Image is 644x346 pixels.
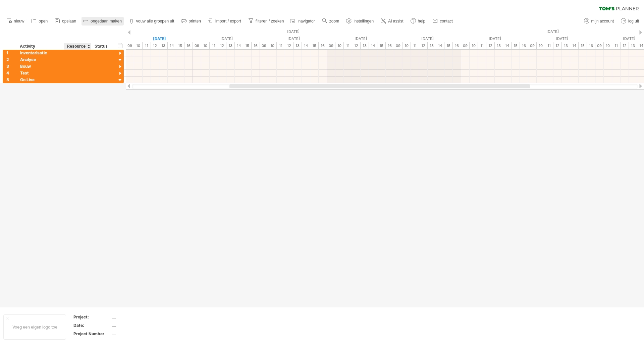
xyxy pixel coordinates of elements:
[14,19,24,23] span: nieuw
[247,17,286,26] a: filteren / zoeken
[411,42,419,49] div: 11
[604,42,612,49] div: 10
[386,42,394,49] div: 16
[193,35,260,42] div: donderdag, 28 Augustus 2025
[206,17,243,26] a: import / export
[20,56,60,63] div: Analyse
[628,19,639,23] span: log uit
[126,35,193,42] div: woensdag, 27 Augustus 2025
[298,19,315,23] span: navigator
[409,17,428,26] a: help
[495,42,503,49] div: 13
[260,35,327,42] div: vrijdag, 29 Augustus 2025
[293,42,302,49] div: 13
[5,17,26,26] a: nieuw
[329,19,339,23] span: zoom
[20,70,60,76] div: Test
[310,42,319,49] div: 15
[377,42,386,49] div: 15
[520,42,528,49] div: 16
[431,17,455,26] a: contact
[545,42,553,49] div: 11
[193,42,201,49] div: 09
[252,42,260,49] div: 16
[3,314,66,340] div: Voeg een eigen logo toe
[587,42,595,49] div: 16
[112,331,168,337] div: ....
[629,42,637,49] div: 13
[20,50,60,56] div: inventarisatie
[268,42,277,49] div: 10
[612,42,621,49] div: 11
[127,17,176,26] a: vouw alle groepen uit
[159,42,168,49] div: 13
[112,323,168,328] div: ....
[6,70,16,76] div: 4
[394,42,402,49] div: 09
[595,42,604,49] div: 09
[95,43,109,50] div: Status
[53,17,78,26] a: opslaan
[528,35,595,42] div: dinsdag, 2 September 2025
[579,42,587,49] div: 15
[486,42,495,49] div: 12
[453,42,461,49] div: 16
[143,42,151,49] div: 11
[215,19,241,23] span: import / export
[402,42,411,49] div: 10
[394,35,461,42] div: zondag, 31 Augustus 2025
[168,42,176,49] div: 14
[112,314,168,320] div: ....
[327,42,335,49] div: 09
[379,17,405,26] a: AI assist
[553,42,562,49] div: 12
[352,42,361,49] div: 12
[6,77,16,83] div: 5
[134,42,143,49] div: 10
[428,42,436,49] div: 13
[39,19,48,23] span: open
[369,42,377,49] div: 14
[418,19,426,23] span: help
[361,42,369,49] div: 13
[82,17,124,26] a: ongedaan maken
[335,42,344,49] div: 10
[289,17,317,26] a: navigator
[503,42,512,49] div: 14
[461,35,528,42] div: maandag, 1 September 2025
[470,42,478,49] div: 10
[478,42,486,49] div: 11
[512,42,520,49] div: 15
[243,42,252,49] div: 15
[285,42,293,49] div: 12
[419,42,428,49] div: 12
[621,42,629,49] div: 12
[320,17,341,26] a: zoom
[562,42,570,49] div: 13
[6,56,16,63] div: 2
[235,42,243,49] div: 14
[20,63,60,69] div: Bouw
[6,63,16,69] div: 3
[537,42,545,49] div: 10
[62,19,76,23] span: opslaan
[440,19,453,23] span: contact
[570,42,579,49] div: 14
[354,19,374,23] span: instellingen
[20,43,60,50] div: Activity
[184,42,193,49] div: 16
[277,42,285,49] div: 11
[73,314,110,320] div: Project:
[260,42,268,49] div: 09
[30,17,50,26] a: open
[201,42,210,49] div: 10
[151,42,159,49] div: 12
[582,17,616,26] a: mijn account
[6,50,16,56] div: 1
[436,42,444,49] div: 14
[73,331,110,337] div: Project Number
[327,35,394,42] div: zaterdag, 30 Augustus 2025
[528,42,537,49] div: 09
[302,42,310,49] div: 14
[591,19,614,23] span: mijn account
